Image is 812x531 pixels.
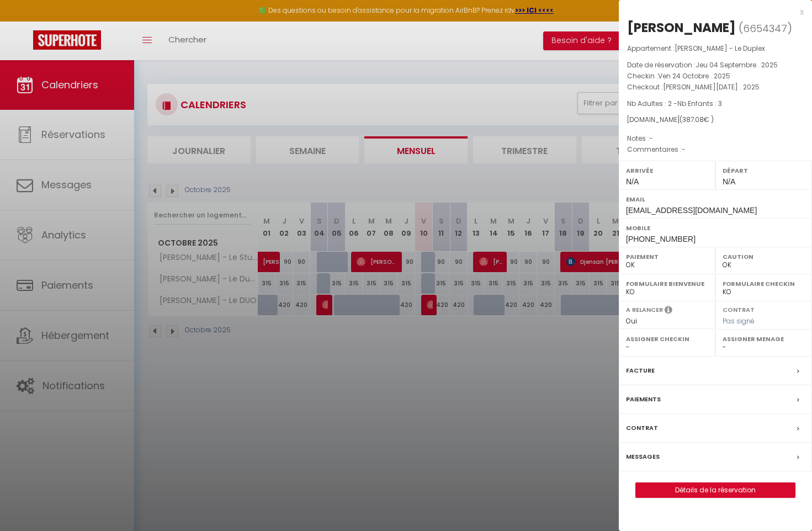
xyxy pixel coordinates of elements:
span: [PERSON_NAME] - Le Duplex [675,44,765,53]
label: Arrivée [626,165,708,176]
p: Checkin : [627,71,804,82]
span: Pas signé [723,316,755,326]
p: Checkout : [627,82,804,93]
label: Messages [626,451,660,463]
label: Départ [723,165,805,176]
div: x [619,6,804,19]
span: - [649,134,653,143]
span: 387.08 [682,115,704,124]
span: [EMAIL_ADDRESS][DOMAIN_NAME] [626,206,757,215]
p: Date de réservation : [627,60,804,71]
label: Formulaire Checkin [723,278,805,289]
p: Commentaires : [627,144,804,155]
i: Sélectionner OUI si vous souhaiter envoyer les séquences de messages post-checkout [665,305,672,317]
span: ( ) [739,20,792,36]
span: 6654347 [743,22,787,35]
span: - [682,145,686,154]
span: ( € ) [680,115,714,124]
label: Formulaire Bienvenue [626,278,708,289]
label: Assigner Checkin [626,333,708,344]
label: Paiements [626,394,661,405]
label: Contrat [723,305,755,312]
span: N/A [626,177,639,186]
p: Appartement : [627,43,804,54]
label: Email [626,194,805,205]
span: Nb Enfants : 3 [677,99,722,108]
label: Mobile [626,222,805,233]
span: Ven 24 Octobre . 2025 [658,71,730,81]
div: [PERSON_NAME] [627,19,736,36]
button: Détails de la réservation [635,482,795,498]
span: [PHONE_NUMBER] [626,235,696,243]
span: Jeu 04 Septembre . 2025 [696,60,778,70]
span: N/A [723,177,735,186]
span: [PERSON_NAME][DATE] . 2025 [663,82,760,92]
label: Paiement [626,251,708,262]
label: Facture [626,365,655,376]
label: Assigner Menage [723,333,805,344]
span: Nb Adultes : 2 - [627,99,722,108]
p: Notes : [627,133,804,144]
label: Contrat [626,422,658,434]
a: Détails de la réservation [636,483,795,497]
label: A relancer [626,305,663,315]
div: [DOMAIN_NAME] [627,115,804,125]
label: Caution [723,251,805,262]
